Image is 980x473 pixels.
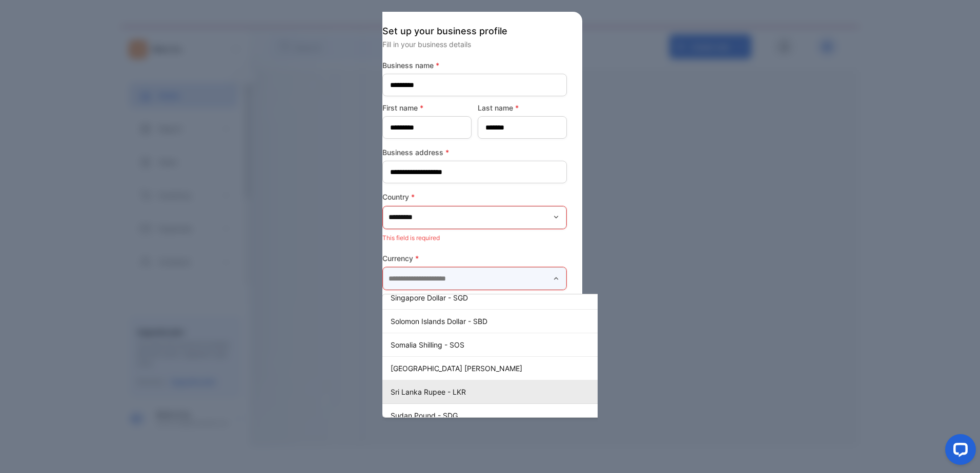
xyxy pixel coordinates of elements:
[382,191,567,202] label: Country
[391,316,638,327] p: Solomon Islands Dollar - SBD
[937,430,980,473] iframe: LiveChat chat widget
[382,253,567,264] label: Currency
[382,231,567,245] p: This field is required
[382,60,567,71] label: Business name
[391,339,638,350] p: Somalia Shilling - SOS
[382,39,567,50] p: Fill in your business details
[391,363,638,374] p: [GEOGRAPHIC_DATA] [PERSON_NAME]
[391,292,638,303] p: Singapore Dollar - SGD
[391,386,638,397] p: Sri Lanka Rupee - LKR
[382,102,472,113] label: First name
[382,24,567,38] p: Set up your business profile
[391,410,638,421] p: Sudan Pound - SDG
[478,102,567,113] label: Last name
[382,147,567,158] label: Business address
[382,292,567,306] p: This field is required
